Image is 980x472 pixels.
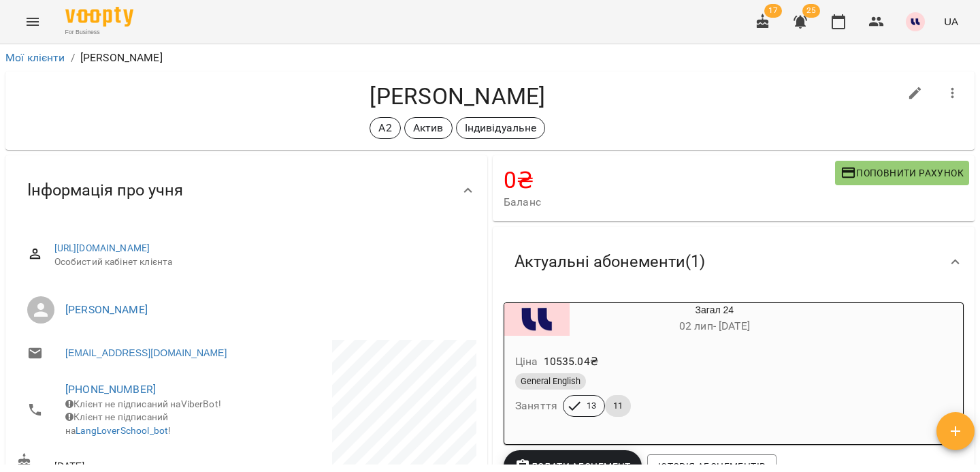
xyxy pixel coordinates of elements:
[764,4,782,18] span: 17
[504,166,835,194] h4: 0 ₴
[5,155,487,225] div: Інформація про учня
[570,303,860,336] div: Загал 24
[65,303,148,316] a: [PERSON_NAME]
[65,411,171,436] span: Клієнт не підписаний на !
[944,14,958,29] span: UA
[840,165,964,181] span: Поповнити рахунок
[65,28,133,37] span: For Business
[515,375,586,388] span: General English
[413,120,444,136] p: Актив
[504,194,835,210] span: Баланс
[5,50,975,66] nav: breadcrumb
[370,117,400,139] div: А2
[514,251,705,272] span: Актуальні абонементи ( 1 )
[605,400,631,412] span: 11
[456,117,546,139] div: Індивідуальне
[16,82,899,110] h4: [PERSON_NAME]
[906,12,925,31] img: 1255ca683a57242d3abe33992970777d.jpg
[65,383,156,396] a: [PHONE_NUMBER]
[504,303,570,336] div: Загал 24
[578,400,604,412] span: 13
[378,120,391,136] p: А2
[544,353,598,370] p: 10535.04 ₴
[71,50,75,66] li: /
[65,7,133,27] img: Voopty Logo
[54,242,150,253] a: [URL][DOMAIN_NAME]
[938,9,964,34] button: UA
[835,161,969,185] button: Поповнити рахунок
[5,51,65,64] a: Мої клієнти
[504,303,860,433] button: Загал 2402 лип- [DATE]Ціна10535.04₴General EnglishЗаняття1311
[16,5,49,38] button: Menu
[493,227,975,297] div: Актуальні абонементи(1)
[465,120,537,136] p: Індивідуальне
[54,255,465,269] span: Особистий кабінет клієнта
[65,346,227,360] a: [EMAIL_ADDRESS][DOMAIN_NAME]
[404,117,453,139] div: Актив
[27,180,183,201] span: Інформація про учня
[515,352,538,371] h6: Ціна
[76,425,168,436] a: LangLoverSchool_bot
[679,319,750,332] span: 02 лип - [DATE]
[80,50,163,66] p: [PERSON_NAME]
[515,396,557,415] h6: Заняття
[802,4,820,18] span: 25
[65,398,221,409] span: Клієнт не підписаний на ViberBot!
